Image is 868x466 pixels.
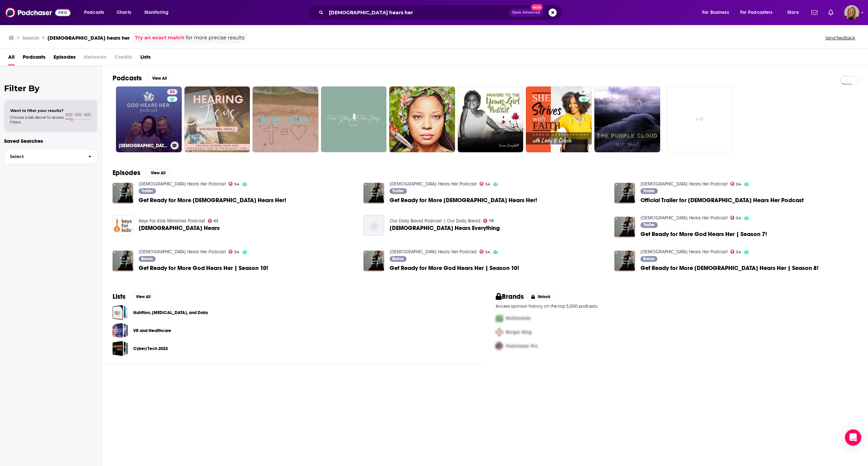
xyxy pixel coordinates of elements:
a: Get Ready for More God Hears Her! [390,197,537,203]
a: 54 [479,182,491,186]
img: God Hears Everything [363,215,384,236]
a: 54 [167,89,177,95]
span: Get Ready for More [DEMOGRAPHIC_DATA] Hears Her | Season 8! [640,265,818,271]
span: Cyber/Tech 2023 [113,341,128,356]
img: Get Ready for More God Hears Her | Season 10! [363,251,384,271]
span: 54 [736,217,741,220]
a: 63 [208,219,219,223]
img: Second Pro Logo [493,325,506,339]
span: Networks [84,52,106,65]
span: 78 [489,219,494,222]
span: Bonus [643,257,654,261]
a: ListsView All [113,292,155,301]
h2: Filter By [4,83,97,93]
h2: Episodes [113,169,140,177]
img: Get Ready for More God Hears Her! [113,183,133,203]
button: open menu [736,7,783,18]
span: Trailer [643,189,655,193]
h3: [DEMOGRAPHIC_DATA] hears her [47,35,130,41]
button: Show profile menu [844,5,859,20]
span: Bonus [141,257,153,261]
a: Get Ready for More God Hears Her | Season 7! [640,231,767,237]
span: Trailer [141,189,153,193]
img: Official Trailer for God Hears Her Podcast [614,183,635,203]
a: God Hears Her Podcast [139,249,226,255]
span: Burger King [506,329,532,335]
span: Bonus [392,257,403,261]
a: Show notifications dropdown [826,7,836,18]
span: Get Ready for More [DEMOGRAPHIC_DATA] Hears Her! [139,197,286,203]
a: Get Ready for More God Hears Her | Season 10! [139,265,268,271]
button: Send feedback [823,35,857,41]
img: Get Ready for More God Hears Her | Season 7! [614,217,635,237]
a: 6 [526,86,592,152]
span: 54 [234,183,239,186]
a: Lists [140,52,151,65]
a: Our Daily Bread Podcast | Our Daily Bread [390,218,480,224]
a: Nutrition, [MEDICAL_DATA], and Dairy [133,309,208,316]
button: Unlock [527,293,555,301]
span: More [787,8,799,17]
a: Get Ready for More God Hears Her | Season 10! [390,265,519,271]
span: Logged in as avansolkema [844,5,859,20]
a: God Hears Her Podcast [139,181,226,187]
span: 54 [736,251,741,254]
img: Get Ready for More God Hears Her | Season 8! [614,251,635,271]
a: Try an exact match [135,34,184,42]
a: Get Ready for More God Hears Her! [139,197,286,203]
a: Get Ready for More God Hears Her | Season 10! [113,251,133,271]
a: God Hears Everything [390,225,500,231]
a: 54[DEMOGRAPHIC_DATA] Hears Her Podcast [116,86,182,152]
a: +9 [667,86,733,152]
img: User Profile [844,5,859,20]
a: God Hears Her Podcast [640,215,728,221]
span: 54 [170,89,175,96]
button: Select [4,149,97,164]
span: Trailer [643,223,655,227]
span: Nutrition, Diabetes, and Dairy [113,305,128,320]
button: open menu [79,7,113,18]
p: Saved Searches [4,138,97,144]
a: 78 [483,219,494,223]
h2: Podcasts [113,74,142,82]
a: God Hears Her Podcast [390,249,477,255]
img: Get Ready for More God Hears Her! [363,183,384,203]
span: For Business [702,8,729,17]
span: Charts [117,8,131,17]
a: Podcasts [23,52,45,65]
img: Third Pro Logo [493,339,506,353]
span: Open Advanced [512,11,540,14]
a: 54 [730,250,742,254]
span: Official Trailer for [DEMOGRAPHIC_DATA] Hears Her Podcast [640,197,804,203]
p: Access sponsor history on the top 5,000 podcasts. [496,304,857,309]
a: VR and Healthcare [113,323,128,338]
div: Search podcasts, credits, & more... [314,5,569,20]
span: For Podcasters [740,8,773,17]
span: [DEMOGRAPHIC_DATA] Hears [139,225,220,231]
button: open menu [140,7,177,18]
a: Episodes [54,52,76,65]
img: Podchaser - Follow, Share and Rate Podcasts [5,6,71,19]
a: 54 [229,182,240,186]
span: McDonalds [506,315,531,321]
h3: Search [22,35,39,41]
a: 54 [730,216,742,220]
button: Open AdvancedNew [509,8,543,17]
img: God Hears [113,215,133,236]
button: View All [147,74,172,82]
a: All [8,52,15,65]
span: Select [4,154,83,159]
a: God Hears [139,225,220,231]
a: 6 [579,89,587,95]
